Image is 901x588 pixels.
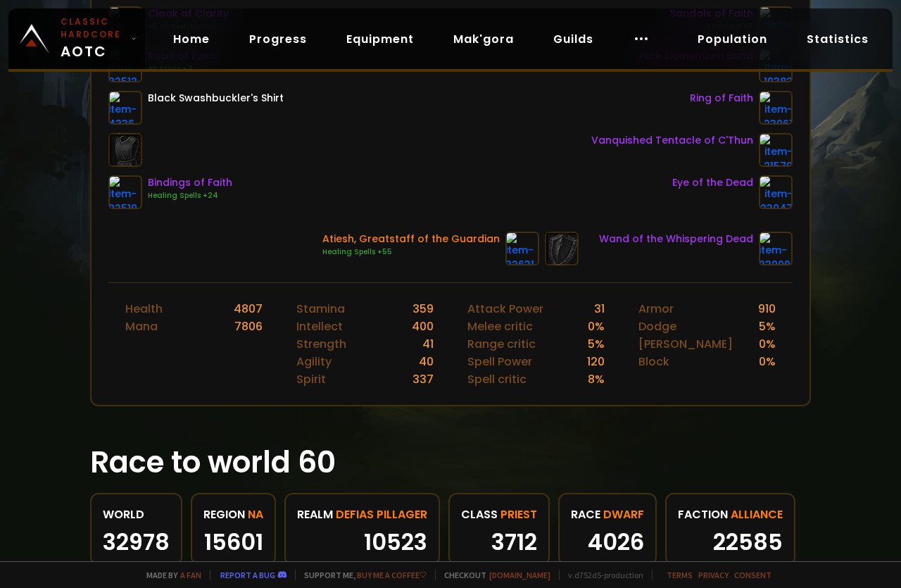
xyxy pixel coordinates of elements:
[162,25,221,54] a: Home
[103,506,170,523] div: World
[588,370,605,388] div: 8 %
[698,570,729,580] a: Privacy
[759,318,776,335] div: 5 %
[672,175,753,190] div: Eye of the Dead
[588,318,605,335] div: 0 %
[734,570,771,580] a: Consent
[467,370,527,388] div: Spell critic
[505,232,539,265] img: item-22631
[759,175,793,209] img: item-23047
[759,91,793,125] img: item-23061
[591,133,753,148] div: Vanquished Tentacle of C'Thun
[759,232,793,265] img: item-23009
[248,506,263,523] span: NA
[795,25,880,54] a: Statistics
[571,506,644,523] div: race
[542,25,605,54] a: Guilds
[322,246,500,258] div: Healing Spells +55
[442,25,525,54] a: Mak'gora
[638,335,733,353] div: [PERSON_NAME]
[357,570,427,580] a: Buy me a coffee
[759,335,776,353] div: 0 %
[238,25,318,54] a: Progress
[125,300,163,318] div: Health
[638,353,669,370] div: Block
[295,570,427,580] span: Support me,
[638,318,676,335] div: Dodge
[296,300,345,318] div: Stamina
[203,532,263,553] div: 15601
[296,353,332,370] div: Agility
[61,15,125,62] span: AOTC
[108,91,142,125] img: item-4336
[90,440,811,484] h1: Race to world 60
[234,318,263,335] div: 7806
[296,335,346,353] div: Strength
[500,506,537,523] span: Priest
[758,300,776,318] div: 910
[759,353,776,370] div: 0 %
[559,570,643,580] span: v. d752d5 - production
[412,370,434,388] div: 337
[678,532,783,553] div: 22585
[603,506,644,523] span: Dwarf
[665,493,795,565] a: factionAlliance22585
[558,493,657,565] a: raceDwarf4026
[419,353,434,370] div: 40
[467,335,536,353] div: Range critic
[759,133,793,167] img: item-21579
[284,493,440,565] a: realmDefias Pillager10523
[587,353,605,370] div: 120
[412,318,434,335] div: 400
[412,300,434,318] div: 359
[322,232,500,246] div: Atiesh, Greatstaff of the Guardian
[594,300,605,318] div: 31
[125,318,158,335] div: Mana
[297,532,427,553] div: 10523
[467,318,533,335] div: Melee critic
[588,335,605,353] div: 5 %
[571,532,644,553] div: 4026
[234,300,263,318] div: 4807
[335,25,425,54] a: Equipment
[690,91,753,106] div: Ring of Faith
[220,570,275,580] a: Report a bug
[461,532,537,553] div: 3712
[103,532,170,553] div: 32978
[686,25,779,54] a: Population
[678,506,783,523] div: faction
[467,353,532,370] div: Spell Power
[667,570,693,580] a: Terms
[296,370,326,388] div: Spirit
[180,570,201,580] a: a fan
[448,493,550,565] a: classPriest3712
[638,300,674,318] div: Armor
[61,15,125,41] small: Classic Hardcore
[336,506,427,523] span: Defias Pillager
[148,175,232,190] div: Bindings of Faith
[599,232,753,246] div: Wand of the Whispering Dead
[90,493,182,565] a: World32978
[731,506,783,523] span: Alliance
[148,190,232,201] div: Healing Spells +24
[489,570,550,580] a: [DOMAIN_NAME]
[670,6,753,21] div: Sandals of Faith
[435,570,550,580] span: Checkout
[191,493,276,565] a: regionNA15601
[8,8,145,69] a: Classic HardcoreAOTC
[296,318,343,335] div: Intellect
[148,91,284,106] div: Black Swashbuckler's Shirt
[203,506,263,523] div: region
[422,335,434,353] div: 41
[297,506,427,523] div: realm
[138,570,201,580] span: Made by
[108,175,142,209] img: item-22519
[148,6,229,21] div: Cloak of Clarity
[461,506,537,523] div: class
[467,300,543,318] div: Attack Power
